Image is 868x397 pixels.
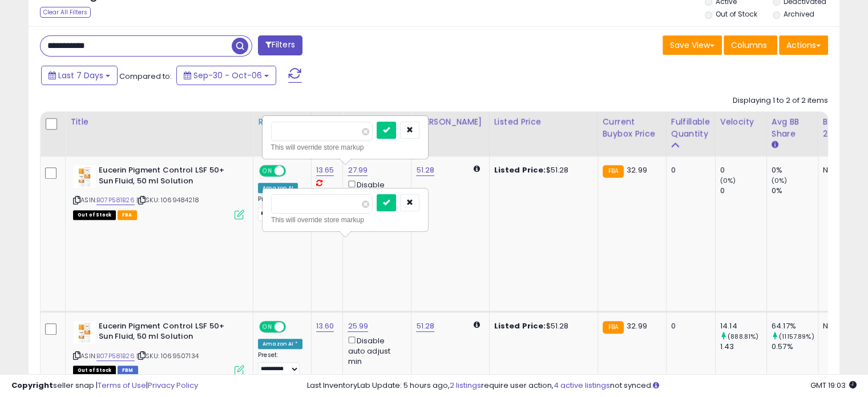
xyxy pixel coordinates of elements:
div: ASIN: [73,165,244,218]
div: Amazon AI [258,183,298,193]
div: Fulfillable Quantity [671,116,710,140]
div: 1.43 [720,342,766,352]
a: B07P581B26 [96,351,135,361]
div: 0 [720,186,766,196]
span: Sep-30 - Oct-06 [193,70,262,81]
div: [PERSON_NAME] [416,116,484,128]
span: | SKU: 1069507134 [136,351,199,360]
a: 2 listings [450,380,481,391]
a: 51.28 [416,165,434,176]
div: Disable auto adjust min [348,334,402,367]
a: 27.99 [348,165,368,176]
div: Preset: [258,351,302,377]
small: (888.81%) [728,332,758,341]
div: Preset: [258,195,302,221]
span: All listings that are currently out of stock and unavailable for purchase on Amazon [73,210,116,220]
a: 4 active listings [554,380,610,391]
a: Privacy Policy [148,380,198,391]
div: seller snap | | [11,380,198,391]
div: $51.28 [494,165,589,175]
button: Sep-30 - Oct-06 [176,66,276,85]
button: Last 7 Days [41,66,118,85]
span: All listings that are currently out of stock and unavailable for purchase on Amazon [73,366,116,375]
div: 0 [671,165,706,175]
small: FBA [603,165,624,178]
a: B07P581B26 [96,195,135,205]
div: 0.57% [772,342,818,352]
a: Terms of Use [98,380,146,391]
div: Current Buybox Price [603,116,661,140]
span: Last 7 Days [58,70,103,81]
div: Listed Price [494,116,593,128]
a: 13.60 [316,320,334,332]
span: Columns [731,39,767,51]
small: (0%) [720,176,736,185]
small: Avg BB Share. [772,140,778,150]
div: 0% [772,186,818,196]
div: Amazon AI * [258,339,302,349]
img: 41ijXqFKx9L._SL40_.jpg [73,165,96,188]
div: N/A [823,321,861,331]
a: 51.28 [416,320,434,332]
span: ON [260,166,274,176]
span: ON [260,322,274,331]
small: FBA [603,321,624,334]
small: (11157.89%) [779,332,814,341]
img: 41ijXqFKx9L._SL40_.jpg [73,321,96,344]
div: Velocity [720,116,762,128]
div: $51.28 [494,321,589,331]
span: OFF [284,322,302,331]
span: | SKU: 1069484218 [136,195,199,204]
div: Displaying 1 to 2 of 2 items [733,95,828,106]
b: Listed Price: [494,320,546,331]
div: N/A [823,165,861,175]
span: OFF [284,166,302,176]
div: Last InventoryLab Update: 5 hours ago, require user action, not synced. [307,380,857,391]
div: BB Share 24h. [823,116,865,140]
div: ASIN: [73,321,244,374]
div: Disable auto adjust min [348,178,402,211]
span: Compared to: [119,71,172,82]
span: 32.99 [627,320,647,331]
button: Save View [663,35,722,55]
a: 25.99 [348,320,368,332]
b: Listed Price: [494,165,546,175]
label: Archived [783,9,814,19]
strong: Copyright [11,380,53,391]
b: Eucerin Pigment Control LSF 50+ Sun Fluid, 50 ml Solution [99,165,237,189]
div: 14.14 [720,321,766,331]
div: This will override store markup [271,214,419,226]
button: Actions [779,35,828,55]
div: Avg BB Share [772,116,813,140]
button: Filters [258,35,302,55]
div: Repricing [258,116,306,128]
b: Eucerin Pigment Control LSF 50+ Sun Fluid, 50 ml Solution [99,321,237,345]
a: 13.65 [316,165,334,176]
div: 64.17% [772,321,818,331]
div: Clear All Filters [40,7,91,18]
div: 0 [720,165,766,175]
span: 2025-10-14 19:03 GMT [810,380,857,391]
label: Out of Stock [716,9,757,19]
span: FBA [118,210,137,220]
span: FBM [118,366,138,375]
div: 0 [671,321,706,331]
div: Title [70,116,248,128]
div: This will override store markup [271,142,419,153]
div: 0% [772,165,818,175]
small: (0%) [772,176,788,185]
span: 32.99 [627,165,647,175]
button: Columns [724,35,777,55]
